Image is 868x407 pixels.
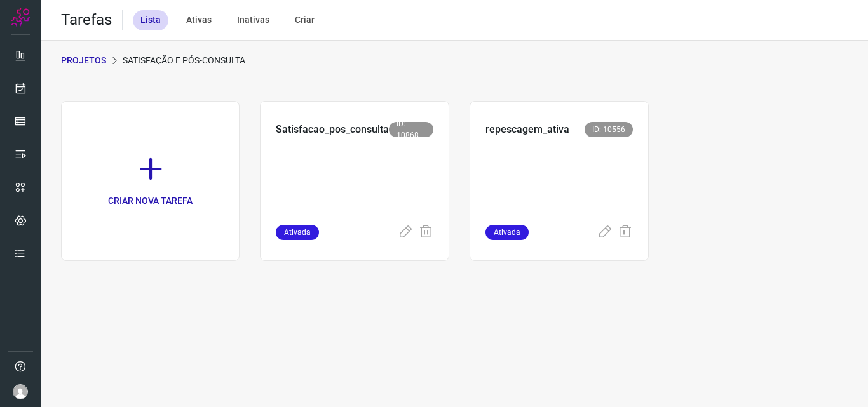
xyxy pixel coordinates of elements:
[123,54,245,67] p: Satisfação e Pós-Consulta
[133,10,168,30] div: Lista
[485,225,529,240] span: Ativada
[11,8,30,27] img: Logo
[276,122,389,137] p: Satisfacao_pos_consulta
[485,122,569,137] p: repescagem_ativa
[229,10,277,30] div: Inativas
[13,384,28,399] img: avatar-user-boy.jpg
[389,122,433,137] span: ID: 10868
[585,122,633,137] span: ID: 10556
[179,10,219,30] div: Ativas
[61,11,112,29] h2: Tarefas
[287,10,322,30] div: Criar
[61,101,240,261] a: CRIAR NOVA TAREFA
[276,225,319,240] span: Ativada
[108,194,193,208] p: CRIAR NOVA TAREFA
[61,54,106,67] p: PROJETOS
